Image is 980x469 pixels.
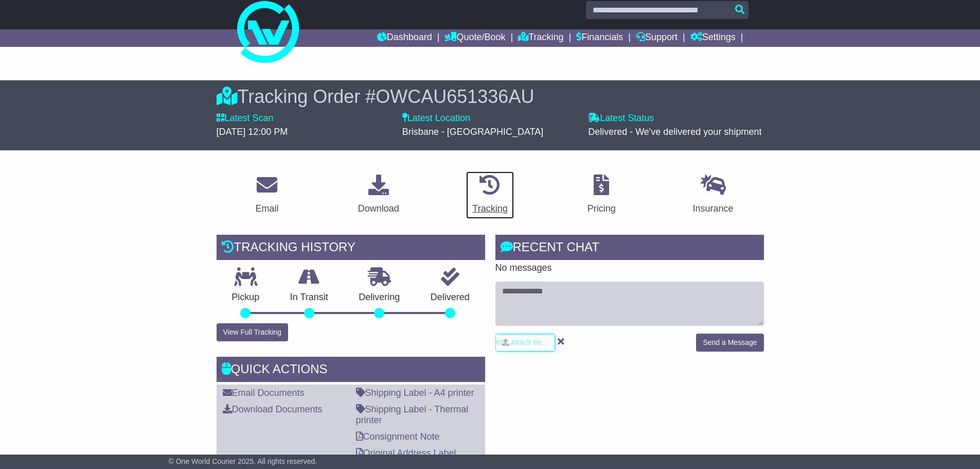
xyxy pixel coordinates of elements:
a: Email Documents [223,388,305,398]
a: Dashboard [377,29,432,47]
a: Tracking [466,171,514,219]
p: Delivering [344,292,416,303]
div: RECENT CHAT [495,235,764,263]
label: Latest Location [402,113,470,124]
span: Brisbane - [GEOGRAPHIC_DATA] [402,127,543,137]
div: Tracking [472,202,507,216]
span: [DATE] 12:00 PM [217,127,288,137]
div: Quick Actions [217,357,485,385]
a: Consignment Note [356,431,440,442]
button: Send a Message [696,334,763,352]
button: View Full Tracking [217,323,288,341]
p: No messages [495,263,764,274]
span: Delivered - We've delivered your shipment [588,127,761,137]
span: OWCAU651336AU [376,86,534,107]
span: © One World Courier 2025. All rights reserved. [169,457,317,465]
div: Tracking history [217,235,485,263]
label: Latest Scan [217,113,274,124]
p: Pickup [217,292,275,303]
p: Delivered [415,292,485,303]
a: Insurance [686,171,740,219]
a: Financials [576,29,623,47]
div: Insurance [693,202,734,216]
a: Shipping Label - Thermal printer [356,404,469,426]
a: Download [351,171,406,219]
a: Pricing [581,171,622,219]
label: Latest Status [588,113,654,124]
div: Tracking Order # [217,85,764,108]
a: Settings [690,29,736,47]
a: Original Address Label [356,448,456,458]
p: In Transit [275,292,344,303]
a: Shipping Label - A4 printer [356,388,474,398]
a: Tracking [518,29,563,47]
div: Download [358,202,399,216]
a: Email [248,171,285,219]
a: Support [636,29,678,47]
div: Pricing [587,202,616,216]
a: Download Documents [223,404,323,414]
a: Quote/Book [444,29,505,47]
div: Email [255,202,278,216]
